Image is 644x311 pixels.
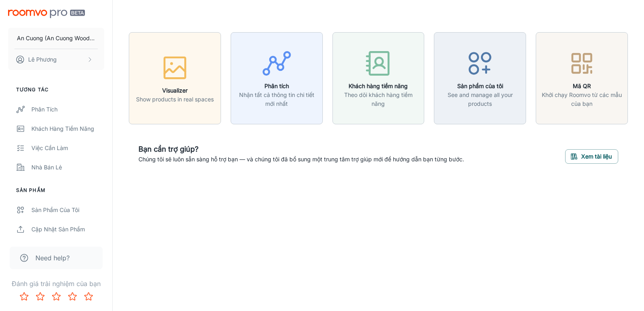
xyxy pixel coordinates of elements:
[338,82,419,91] h6: Khách hàng tiềm năng
[136,86,214,95] h6: Visualizer
[439,82,521,91] h6: Sản phẩm của tôi
[28,55,57,64] p: Lê Phương
[231,74,323,82] a: Phân tíchNhận tất cả thông tin chi tiết mới nhất
[434,32,526,124] button: Sản phẩm của tôiSee and manage all your products
[536,74,628,82] a: Mã QRKhởi chạy Roomvo từ các mẫu của bạn
[129,32,221,124] button: VisualizerShow products in real spaces
[536,32,628,124] button: Mã QRKhởi chạy Roomvo từ các mẫu của bạn
[31,105,104,114] div: Phân tích
[565,152,618,160] a: Xem tài liệu
[8,49,104,70] button: Lê Phương
[565,149,618,164] button: Xem tài liệu
[541,82,623,91] h6: Mã QR
[236,91,318,108] p: Nhận tất cả thông tin chi tiết mới nhất
[136,95,214,104] p: Show products in real spaces
[434,74,526,82] a: Sản phẩm của tôiSee and manage all your products
[31,144,104,152] div: Việc cần làm
[338,91,419,108] p: Theo dõi khách hàng tiềm năng
[8,10,85,18] img: Roomvo PRO Beta
[231,32,323,124] button: Phân tíchNhận tất cả thông tin chi tiết mới nhất
[17,34,95,43] p: An Cuong (An Cuong Wood - Working Materials)
[236,82,318,91] h6: Phân tích
[332,74,425,82] a: Khách hàng tiềm năngTheo dõi khách hàng tiềm năng
[439,91,521,108] p: See and manage all your products
[332,32,425,124] button: Khách hàng tiềm năngTheo dõi khách hàng tiềm năng
[31,163,104,172] div: Nhà bán lẻ
[138,144,464,155] h6: Bạn cần trợ giúp?
[138,155,464,164] p: Chúng tôi sẽ luôn sẵn sàng hỗ trợ bạn — và chúng tôi đã bổ sung một trung tâm trợ giúp mới để hướ...
[31,124,104,133] div: Khách hàng tiềm năng
[541,91,623,108] p: Khởi chạy Roomvo từ các mẫu của bạn
[8,28,104,49] button: An Cuong (An Cuong Wood - Working Materials)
